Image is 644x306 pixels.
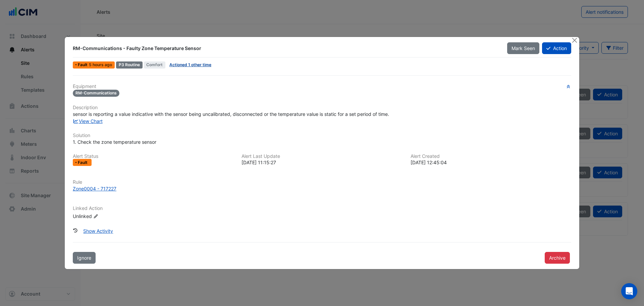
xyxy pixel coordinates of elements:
[73,111,389,117] span: sensor is reporting a value indicative with the sensor being uncalibrated, disconnected or the te...
[73,90,119,97] span: RM-Communications
[507,42,539,54] button: Mark Seen
[144,61,166,69] span: Comfort
[89,62,112,67] span: Thu 14-Aug-2025 11:15 IST
[241,154,402,159] h6: Alert Last Update
[73,84,571,89] h6: Equipment
[77,255,91,261] span: Ignore
[571,37,578,44] button: Close
[512,45,535,51] span: Mark Seen
[241,159,402,166] div: [DATE] 11:15:27
[73,185,571,192] a: Zone0004 - 717227
[73,45,499,52] div: RM-Communications - Faulty Zone Temperature Sensor
[411,159,571,166] div: [DATE] 12:45:04
[73,179,571,185] h6: Rule
[73,118,103,124] a: View Chart
[73,154,233,159] h6: Alert Status
[73,139,156,145] span: 1. Check the zone temperature sensor
[73,213,153,220] div: Unlinked
[116,61,143,69] div: P3 Routine
[542,42,571,54] button: Action
[78,161,89,165] span: Fault
[73,206,571,211] h6: Linked Action
[411,154,571,159] h6: Alert Created
[73,105,571,111] h6: Description
[73,252,96,264] button: Ignore
[73,133,571,138] h6: Solution
[79,225,117,237] button: Show Activity
[169,62,211,67] a: Actioned 1 other time
[93,214,98,219] fa-icon: Edit Linked Action
[545,252,570,264] button: Archive
[73,185,116,192] div: Zone0004 - 717227
[621,283,637,299] div: Open Intercom Messenger
[78,63,89,67] span: Fault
